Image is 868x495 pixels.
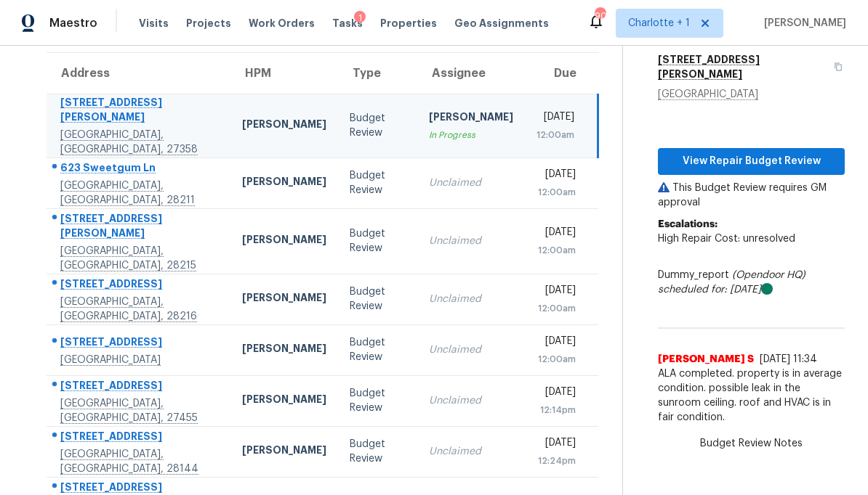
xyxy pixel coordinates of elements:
[537,185,576,200] div: 12:00am
[537,110,574,128] div: [DATE]
[658,285,761,295] i: scheduled for: [DATE]
[691,436,811,451] span: Budget Review Notes
[658,367,845,425] span: ALA completed. property is in average condition. possible leak in the sunroom ceiling. roof and H...
[537,385,576,403] div: [DATE]
[537,243,576,258] div: 12:00am
[350,285,406,314] div: Budget Review
[49,16,97,30] span: Maestro
[454,16,549,30] span: Geo Assignments
[537,167,576,185] div: [DATE]
[242,443,326,461] div: [PERSON_NAME]
[380,16,437,30] span: Properties
[525,53,598,94] th: Due
[242,392,326,410] div: [PERSON_NAME]
[429,343,513,357] div: Unclaimed
[242,290,326,308] div: [PERSON_NAME]
[249,16,315,30] span: Work Orders
[537,403,576,417] div: 12:14pm
[350,386,406,415] div: Budget Review
[242,117,326,135] div: [PERSON_NAME]
[537,301,576,316] div: 12:00am
[230,53,338,94] th: HPM
[658,352,754,367] span: [PERSON_NAME] S
[658,219,718,229] b: Escalations:
[537,454,576,468] div: 12:24pm
[658,181,845,210] p: This Budget Review requires GM approval
[354,11,366,25] div: 1
[139,16,169,30] span: Visits
[332,18,363,28] span: Tasks
[537,334,576,352] div: [DATE]
[670,152,833,171] span: View Repair Budget Review
[417,53,525,94] th: Assignee
[760,354,817,364] span: [DATE] 11:34
[242,341,326,359] div: [PERSON_NAME]
[595,9,605,23] div: 90
[537,225,576,243] div: [DATE]
[628,16,690,30] span: Charlotte + 1
[429,110,513,128] div: [PERSON_NAME]
[338,53,418,94] th: Type
[186,16,231,30] span: Projects
[429,234,513,248] div: Unclaimed
[658,268,845,297] div: Dummy_report
[429,393,513,408] div: Unclaimed
[537,435,576,454] div: [DATE]
[658,148,845,175] button: View Repair Budget Review
[350,111,406,140] div: Budget Review
[429,292,513,306] div: Unclaimed
[350,437,406,466] div: Budget Review
[350,168,406,197] div: Budget Review
[350,226,406,255] div: Budget Review
[429,444,513,459] div: Unclaimed
[242,174,326,192] div: [PERSON_NAME]
[429,128,513,142] div: In Progress
[537,128,574,142] div: 12:00am
[350,335,406,364] div: Budget Review
[732,270,805,280] i: (Opendoor HQ)
[242,232,326,250] div: [PERSON_NAME]
[537,283,576,301] div: [DATE]
[758,16,846,30] span: [PERSON_NAME]
[825,46,845,87] button: Copy Address
[537,352,576,367] div: 12:00am
[429,176,513,190] div: Unclaimed
[47,53,230,94] th: Address
[658,234,795,244] span: High Repair Cost: unresolved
